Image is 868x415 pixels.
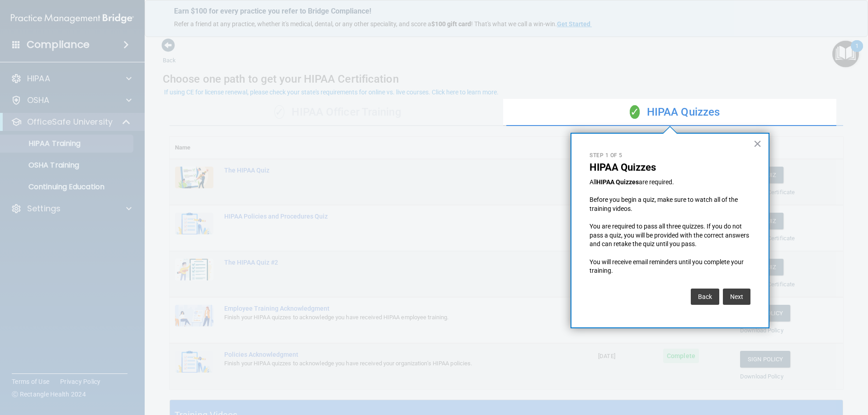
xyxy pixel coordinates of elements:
[590,178,596,186] span: All
[753,136,762,151] button: Close
[506,99,843,126] div: HIPAA Quizzes
[590,162,750,173] p: HIPAA Quizzes
[590,222,750,249] p: You are required to pass all three quizzes. If you do not pass a quiz, you will be provided with ...
[596,178,639,186] strong: HIPAA Quizzes
[723,289,750,305] button: Next
[590,258,750,275] p: You will receive email reminders until you complete your training.
[630,105,640,119] span: ✓
[590,152,750,159] p: Step 1 of 5
[639,178,674,186] span: are required.
[691,289,719,305] button: Back
[590,196,750,213] p: Before you begin a quiz, make sure to watch all of the training videos.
